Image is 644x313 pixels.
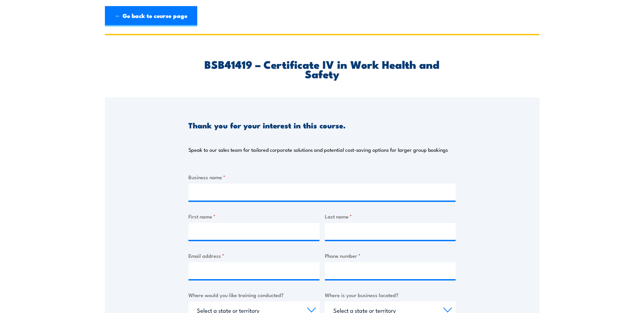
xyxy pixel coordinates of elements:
h3: Thank you for your interest in this course. [188,121,346,129]
h2: BSB41419 – Certificate IV in Work Health and Safety [188,59,456,78]
label: Email address [188,252,319,259]
label: Last name [325,212,456,220]
label: Where would you like training conducted? [188,291,319,299]
label: Phone number [325,252,456,259]
label: Where is your business located? [325,291,456,299]
label: First name [188,212,319,220]
label: Business name [188,173,456,181]
p: Speak to our sales team for tailored corporate solutions and potential cost-saving options for la... [188,146,448,153]
a: ← Go back to course page [105,6,197,26]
